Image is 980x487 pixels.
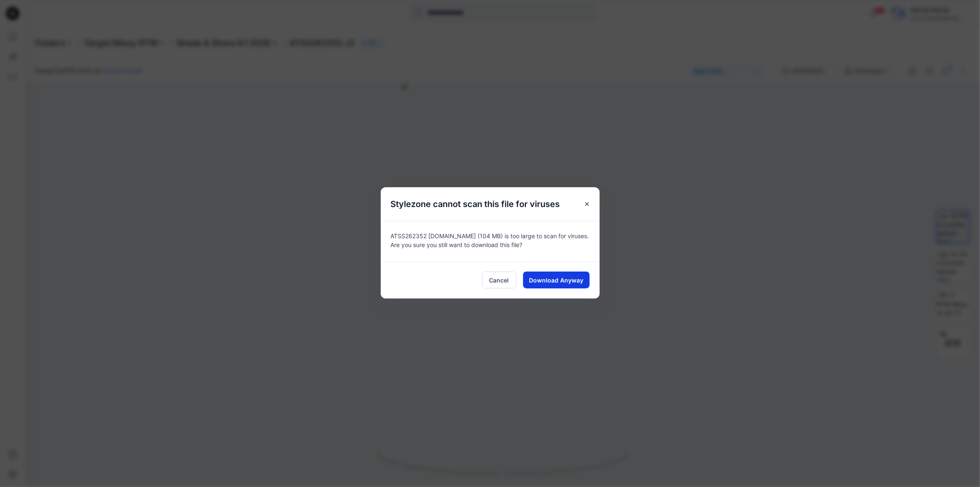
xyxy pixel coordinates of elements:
[381,187,570,221] h5: Stylezone cannot scan this file for viruses
[523,272,590,288] button: Download Anyway
[579,196,595,212] button: Close
[482,272,516,288] button: Cancel
[381,221,600,261] div: ATSS262352 [DOMAIN_NAME] (104 MB) is too large to scan for viruses. Are you sure you still want t...
[529,276,583,285] span: Download Anyway
[489,276,509,285] span: Cancel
